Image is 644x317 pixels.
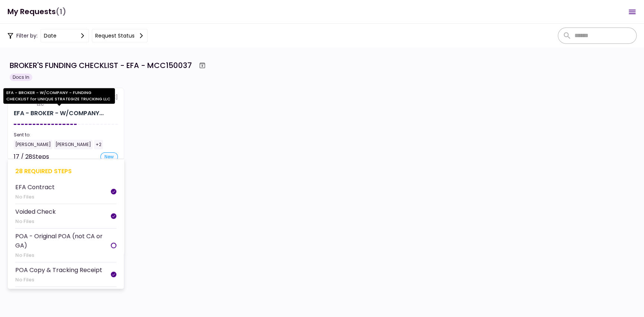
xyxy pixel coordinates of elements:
div: Filter by: [7,29,148,42]
div: POA Copy & Tracking Receipt [15,265,102,275]
div: EFA Contract [15,182,55,192]
button: Archive workflow [196,59,209,72]
div: 17 / 28 Steps [14,152,49,161]
div: No Files [15,218,56,225]
button: Request status [92,29,148,42]
div: No Files [15,252,111,259]
div: 28 required steps [15,166,116,176]
div: EFA - BROKER - W/COMPANY - FUNDING CHECKLIST for UNIQUE STRATEGIZE TRUCKING LLC [14,109,104,118]
button: date [41,29,89,42]
span: (1) [56,4,66,19]
h1: My Requests [7,4,66,19]
div: [PERSON_NAME] [54,140,93,149]
div: Sent to: [14,132,118,138]
div: Voided Check [15,207,56,216]
div: No Files [15,193,55,201]
div: +2 [94,140,103,149]
div: date [44,32,57,40]
div: No Files [15,276,102,284]
div: new [100,152,118,161]
div: POA - Original POA (not CA or GA) [15,232,111,250]
div: [PERSON_NAME] [14,140,52,149]
button: Open menu [623,3,641,21]
div: Docs In [10,74,32,81]
div: BROKER'S FUNDING CHECKLIST - EFA - MCC150037 [10,60,192,71]
div: EFA - BROKER - W/COMPANY - FUNDING CHECKLIST for UNIQUE STRATEGIZE TRUCKING LLC [3,88,115,104]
